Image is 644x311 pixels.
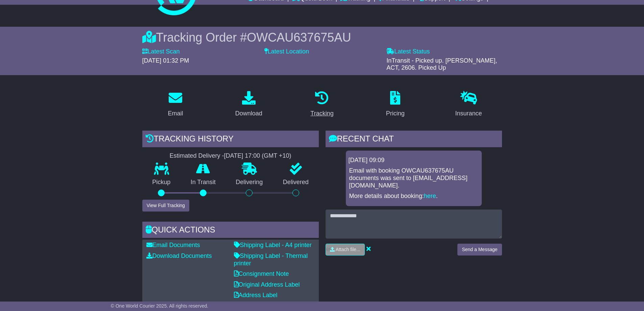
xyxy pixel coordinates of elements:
div: Pricing [386,109,405,118]
div: Email [168,109,183,118]
a: Download Documents [146,252,212,259]
div: Tracking history [142,131,319,149]
a: Shipping Label - Thermal printer [234,252,308,267]
a: here [424,193,436,199]
a: Address Label [234,292,278,298]
a: Download [231,89,267,120]
p: Delivering [226,179,273,186]
span: InTransit - Picked up. [PERSON_NAME], ACT, 2606. Picked Up [386,57,497,71]
p: Email with booking OWCAU637675AU documents was sent to [EMAIL_ADDRESS][DOMAIN_NAME]. [349,167,478,189]
div: Download [235,109,262,118]
span: [DATE] 01:32 PM [142,57,189,64]
a: Email Documents [146,242,200,248]
span: OWCAU637675AU [247,30,351,44]
span: © One World Courier 2025. All rights reserved. [111,303,209,309]
button: Send a Message [457,244,502,256]
p: Delivered [273,179,319,186]
p: In Transit [181,179,226,186]
a: Tracking [306,89,338,120]
a: Insurance [451,89,486,120]
a: Original Address Label [234,281,300,288]
div: Insurance [455,109,482,118]
div: Tracking [310,109,333,118]
a: Consignment Note [234,270,289,277]
a: Email [163,89,187,120]
label: Latest Status [386,48,430,55]
div: Estimated Delivery - [142,152,319,160]
div: [DATE] 09:09 [349,157,479,164]
label: Latest Location [264,48,309,55]
a: Pricing [382,89,409,120]
div: Tracking Order # [142,30,502,45]
label: Latest Scan [142,48,180,55]
a: Shipping Label - A4 printer [234,242,312,248]
button: View Full Tracking [142,200,189,212]
div: Quick Actions [142,222,319,240]
p: More details about booking: . [349,193,478,200]
div: [DATE] 17:00 (GMT +10) [224,152,291,160]
div: RECENT CHAT [326,131,502,149]
p: Pickup [142,179,181,186]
